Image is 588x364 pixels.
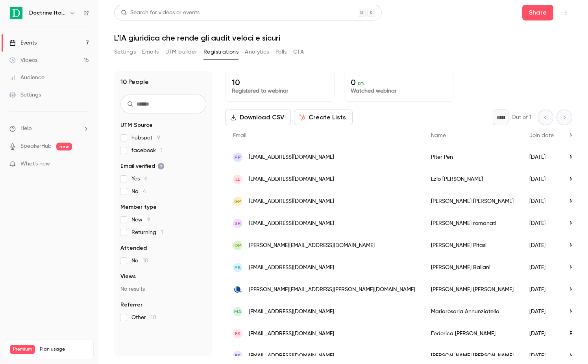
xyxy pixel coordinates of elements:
span: new [56,143,72,150]
span: Referrer [120,301,142,309]
div: [DATE] [521,212,562,234]
p: 10 [232,78,328,87]
span: [EMAIL_ADDRESS][DOMAIN_NAME] [249,197,334,206]
span: Views [120,273,136,280]
span: 9 [157,135,160,141]
div: Search for videos or events [121,9,200,17]
span: Email [233,133,246,138]
span: [EMAIL_ADDRESS][DOMAIN_NAME] [249,175,334,184]
h6: Doctrine Italia [29,9,66,17]
span: EL [235,176,240,183]
p: Watched webinar [351,87,447,95]
span: No [131,257,148,265]
span: 0 % [358,81,365,86]
div: [PERSON_NAME] Baliani [423,256,521,279]
span: PP [235,154,241,161]
span: 10 [151,315,156,320]
div: Events [9,39,37,47]
span: UTM Source [120,121,153,129]
img: libero.it [233,285,242,294]
span: Returning [131,228,163,236]
div: [PERSON_NAME] romanati [423,212,521,234]
span: [PERSON_NAME][EMAIL_ADDRESS][PERSON_NAME][DOMAIN_NAME] [249,286,415,294]
h1: L'IA giuridica che rende gli audit veloci e sicuri [114,33,572,43]
iframe: Noticeable Trigger [80,161,89,168]
span: DP [235,242,241,249]
span: 1 [161,148,163,153]
span: GP [234,198,241,205]
span: Plan usage [40,346,89,353]
div: Ezio [PERSON_NAME] [423,168,521,190]
div: [DATE] [521,256,562,279]
button: UTM builder [165,46,197,58]
button: Registrations [203,46,239,58]
span: Join date [529,133,554,138]
span: [EMAIL_ADDRESS][DOMAIN_NAME] [249,330,334,338]
button: Share [522,5,553,20]
p: Out of 1 [512,113,531,121]
p: 0 [351,78,447,87]
span: New [131,216,150,224]
div: [DATE] [521,301,562,323]
span: 9 [147,217,150,223]
button: Polls [276,46,287,58]
img: Doctrine Italia [10,7,22,19]
span: MA [234,308,241,315]
li: help-dropdown-opener [9,124,89,133]
div: Videos [9,56,37,64]
button: CTA [293,46,304,58]
span: Other [131,314,156,321]
button: Download CSV [225,110,291,125]
div: Audience [9,74,44,82]
span: PB [235,264,241,271]
span: [EMAIL_ADDRESS][DOMAIN_NAME] [249,308,334,316]
div: [DATE] [521,168,562,190]
span: ES [235,352,240,359]
span: 6 [144,176,148,182]
span: Attended [120,244,147,252]
div: Mariarosaria Annunziatella [423,301,521,323]
span: Premium [10,345,35,354]
span: No [131,188,146,195]
div: [DATE] [521,323,562,345]
span: [EMAIL_ADDRESS][DOMAIN_NAME] [249,219,334,228]
button: Create Lists [294,110,353,125]
span: [EMAIL_ADDRESS][DOMAIN_NAME] [249,153,334,162]
span: What's new [20,160,50,168]
div: [PERSON_NAME] Pitasi [423,234,521,256]
section: facet-groups [120,121,206,321]
div: [PERSON_NAME] [PERSON_NAME] [423,190,521,212]
div: [DATE] [521,279,562,301]
div: Settings [9,91,41,99]
button: Settings [114,46,136,58]
span: [EMAIL_ADDRESS][DOMAIN_NAME] [249,264,334,272]
div: [DATE] [521,234,562,256]
p: Registered to webinar [232,87,328,95]
span: Member type [120,203,157,211]
div: [DATE] [521,146,562,168]
button: Emails [142,46,159,58]
span: [EMAIL_ADDRESS][DOMAIN_NAME] [249,352,334,360]
button: Analytics [245,46,269,58]
span: Yes [131,175,148,183]
span: [PERSON_NAME][EMAIL_ADDRESS][DOMAIN_NAME] [249,241,375,250]
div: [DATE] [521,190,562,212]
a: SpeakerHub [20,142,52,150]
span: Name [431,133,446,138]
span: Email verified [120,162,165,170]
span: hubspot [131,134,160,142]
div: Piter Pen [423,146,521,168]
div: Federica [PERSON_NAME] [423,323,521,345]
span: 1 [161,230,163,235]
span: Help [20,124,32,133]
h1: 10 People [120,77,149,87]
div: [PERSON_NAME] [PERSON_NAME] [423,279,521,301]
span: 10 [143,258,148,264]
span: facebook [131,147,163,154]
span: 4 [143,189,146,194]
span: FS [235,330,240,337]
p: No results [120,285,206,293]
span: sr [235,220,241,227]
